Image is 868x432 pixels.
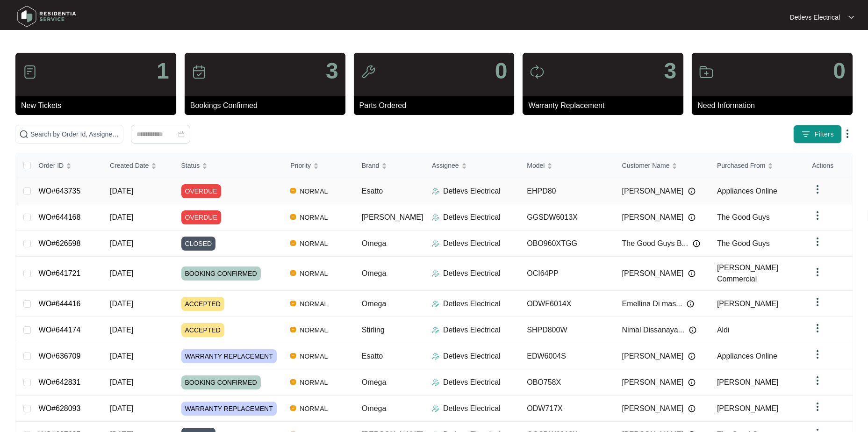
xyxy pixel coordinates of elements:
[181,184,221,198] span: OVERDUE
[622,351,684,362] span: [PERSON_NAME]
[814,130,834,139] span: Filters
[432,353,439,360] img: Assigner Icon
[296,298,331,310] span: NORMAL
[354,153,424,178] th: Brand
[181,210,221,224] span: OVERDUE
[443,298,501,310] p: Detlevs Electrical
[296,238,331,249] span: NORMAL
[432,300,439,308] img: Assigner Icon
[39,187,81,195] a: WO#643735
[528,100,683,111] p: Warranty Replacement
[432,240,439,247] img: Assigner Icon
[519,343,614,369] td: EDW6004S
[296,351,331,362] span: NORMAL
[717,352,777,360] span: Appliances Online
[362,160,379,171] span: Brand
[687,300,694,308] img: Info icon
[39,378,81,386] a: WO#642831
[443,268,501,279] p: Detlevs Electrical
[39,239,81,247] a: WO#626598
[717,213,770,221] span: The Good Guys
[290,270,296,276] img: Vercel Logo
[326,60,338,82] p: 3
[296,324,331,336] span: NORMAL
[290,353,296,359] img: Vercel Logo
[622,324,684,336] span: Nimal Dissanaya...
[290,379,296,385] img: Vercel Logo
[615,153,710,178] th: Customer Name
[424,153,519,178] th: Assignee
[296,403,331,414] span: NORMAL
[181,402,277,416] span: WARRANTY REPLACEMENT
[290,214,296,220] img: Vercel Logo
[812,236,823,247] img: dropdown arrow
[30,129,119,139] input: Search by Order Id, Assignee Name, Customer Name, Brand and Model
[443,377,501,388] p: Detlevs Electrical
[181,237,216,251] span: CLOSED
[296,377,331,388] span: NORMAL
[192,65,207,79] img: icon
[22,65,37,79] img: icon
[39,300,81,308] a: WO#644416
[688,214,696,221] img: Info icon
[842,128,853,139] img: dropdown arrow
[290,188,296,194] img: Vercel Logo
[432,326,439,334] img: Assigner Icon
[157,60,169,82] p: 1
[717,239,770,247] span: The Good Guys
[443,324,501,336] p: Detlevs Electrical
[432,214,439,221] img: Assigner Icon
[519,396,614,422] td: ODW717X
[31,153,103,178] th: Order ID
[181,349,277,363] span: WARRANTY REPLACEMENT
[622,186,684,197] span: [PERSON_NAME]
[693,240,700,247] img: Info icon
[717,160,765,171] span: Purchased From
[495,60,508,82] p: 0
[519,204,614,230] td: GGSDW6013X
[812,375,823,386] img: dropdown arrow
[519,257,614,291] td: OCI64PP
[181,160,200,171] span: Status
[717,326,730,334] span: Aldi
[519,230,614,257] td: OBO960XTGG
[622,160,670,171] span: Customer Name
[622,212,684,223] span: [PERSON_NAME]
[443,238,501,249] p: Detlevs Electrical
[181,297,224,311] span: ACCEPTED
[812,184,823,195] img: dropdown arrow
[21,100,176,111] p: New Tickets
[519,153,614,178] th: Model
[110,326,133,334] span: [DATE]
[432,405,439,412] img: Assigner Icon
[296,186,331,197] span: NORMAL
[717,264,779,283] span: [PERSON_NAME] Commercial
[39,160,64,171] span: Order ID
[848,15,854,20] img: dropdown arrow
[443,186,501,197] p: Detlevs Electrical
[110,378,133,386] span: [DATE]
[812,296,823,308] img: dropdown arrow
[432,379,439,386] img: Assigner Icon
[290,327,296,332] img: Vercel Logo
[110,160,149,171] span: Created Date
[812,401,823,412] img: dropdown arrow
[699,65,714,79] img: icon
[688,187,696,195] img: Info icon
[19,130,29,139] img: search-icon
[190,100,345,111] p: Bookings Confirmed
[39,352,81,360] a: WO#636709
[39,269,81,277] a: WO#641721
[443,403,501,414] p: Detlevs Electrical
[362,239,386,247] span: Omega
[443,212,501,223] p: Detlevs Electrical
[110,239,133,247] span: [DATE]
[362,378,386,386] span: Omega
[362,187,383,195] span: Esatto
[362,269,386,277] span: Omega
[717,187,777,195] span: Appliances Online
[110,300,133,308] span: [DATE]
[622,377,684,388] span: [PERSON_NAME]
[110,269,133,277] span: [DATE]
[290,240,296,246] img: Vercel Logo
